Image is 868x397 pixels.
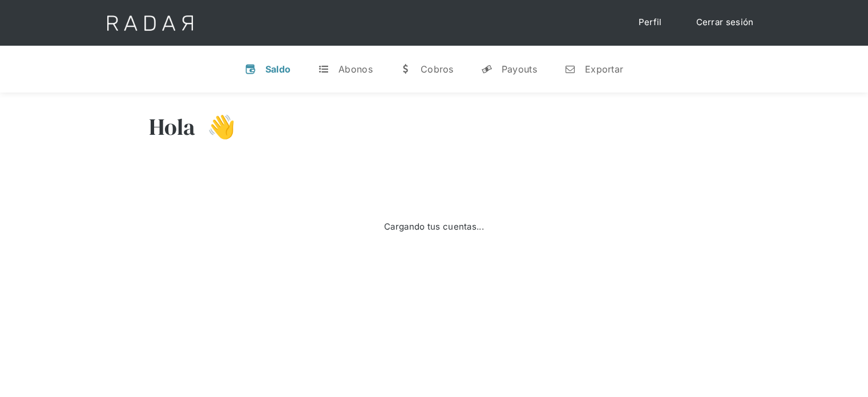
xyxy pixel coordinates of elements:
h3: Hola [149,113,196,141]
div: t [318,63,329,75]
div: v [245,63,256,75]
div: n [564,63,576,75]
h3: 👋 [196,113,236,141]
a: Cerrar sesión [685,11,765,34]
div: Cargando tus cuentas... [384,220,484,234]
div: w [400,63,411,75]
div: Saldo [265,63,291,75]
div: Payouts [502,63,537,75]
div: y [481,63,492,75]
div: Cobros [421,63,454,75]
div: Exportar [585,63,623,75]
div: Abonos [338,63,373,75]
a: Perfil [627,11,673,34]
